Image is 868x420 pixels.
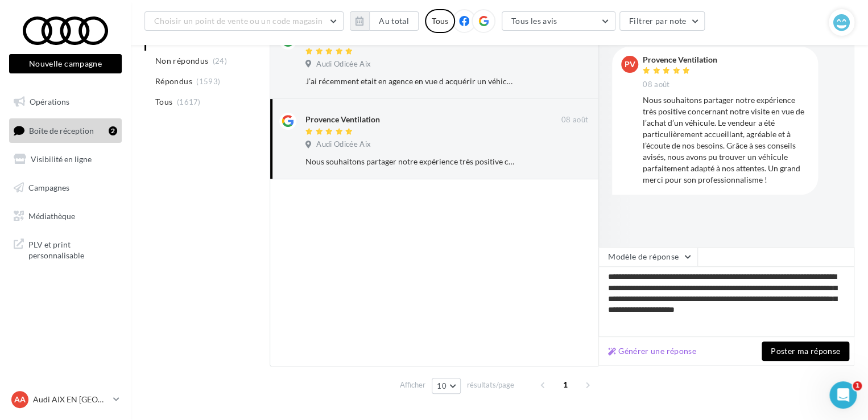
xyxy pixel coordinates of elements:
button: Filtrer par note [619,11,705,31]
button: Générer une réponse [604,344,701,358]
span: Tous [155,96,172,108]
button: Modèle de réponse [598,247,697,266]
div: Provence Ventilation [305,114,380,125]
button: Au total [350,11,419,31]
span: (1617) [177,97,201,106]
span: Tous les avis [511,16,557,26]
span: résultats/page [467,380,514,390]
a: Campagnes [7,176,124,200]
span: AA [14,394,26,405]
span: Campagnes [28,183,69,192]
iframe: Intercom live chat [829,381,857,409]
div: Nous souhaitons partager notre expérience très positive concernant notre visite en vue de l’achat... [643,94,809,186]
span: Afficher [400,380,425,390]
button: Choisir un point de vente ou un code magasin [144,11,344,31]
div: Nous souhaitons partager notre expérience très positive concernant notre visite en vue de l’achat... [305,156,514,167]
div: Tous [425,9,455,33]
span: Audi Odicée Aix [316,139,371,150]
span: Audi Odicée Aix [316,59,371,69]
span: (24) [213,56,227,65]
a: PLV et print personnalisable [7,232,124,266]
a: Opérations [7,90,124,114]
span: Visibilité en ligne [31,154,92,164]
span: Répondus [155,76,192,87]
p: Audi AIX EN [GEOGRAPHIC_DATA] [33,394,109,405]
span: Choisir un point de vente ou un code magasin [154,16,323,26]
span: Médiathèque [28,211,75,220]
button: Poster ma réponse [762,341,849,361]
span: 08 août [561,115,588,125]
span: PV [625,59,635,70]
a: Médiathèque [7,204,124,228]
a: Visibilité en ligne [7,147,124,171]
a: AA Audi AIX EN [GEOGRAPHIC_DATA] [9,389,122,410]
span: 08 août [643,80,669,90]
span: 10 [437,381,447,390]
span: (1593) [196,77,220,86]
span: PLV et print personnalisable [28,237,117,261]
span: 1 [556,376,574,394]
div: 2 [109,126,117,135]
span: Opérations [30,97,69,106]
span: Boîte de réception [29,125,94,135]
button: Ignorer [551,73,588,89]
button: Nouvelle campagne [9,54,122,73]
span: 1 [853,381,862,390]
button: Tous les avis [502,11,615,31]
span: Non répondus [155,55,208,67]
button: Ignorer [551,154,588,170]
button: Au total [369,11,419,31]
div: Provence Ventilation [643,56,717,64]
a: Boîte de réception2 [7,118,124,143]
button: 10 [432,378,461,394]
div: J’ai récemment etait en agence en vue d acquérir un véhicule, je tiens à souligner que le vendeur... [305,76,514,87]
